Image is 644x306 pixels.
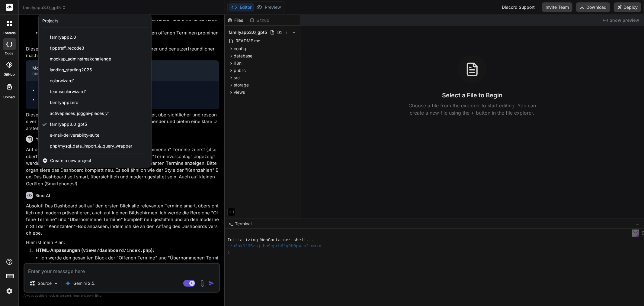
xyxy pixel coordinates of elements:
[5,51,14,56] label: code
[4,286,14,296] img: settings
[50,158,91,164] span: Create a new project
[50,110,110,116] span: activepieces_joggai-pieces_v1
[3,31,16,36] label: threads
[50,89,87,95] span: teamscolorwizard1
[50,34,76,40] span: familyapp2.0
[42,18,58,24] div: Projects
[4,72,15,77] label: GitHub
[50,56,111,62] span: mockup_adminstreakchallenge
[50,121,87,127] span: familyapp3.0_gpt5
[50,143,132,149] span: php/mysql_data_import_&_query_wrapper
[50,45,84,51] span: tipptreff_recode3
[50,132,99,138] span: e‑mail-deliverability-suite
[50,67,92,73] span: landing_starting2025
[4,95,15,100] label: Upload
[50,99,78,106] span: familyappzero
[50,78,75,84] span: colorwizard1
